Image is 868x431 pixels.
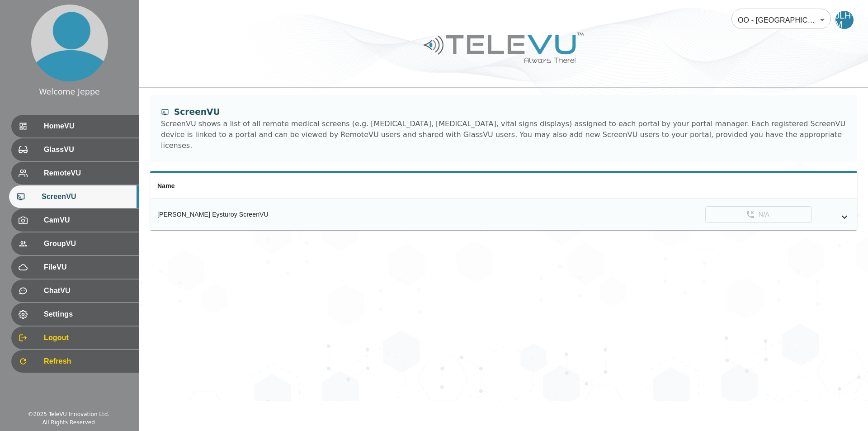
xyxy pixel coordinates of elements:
span: GlassVU [44,144,132,155]
div: GlassVU [11,138,139,161]
span: RemoteVU [44,168,132,179]
div: All Rights Reserved [42,418,95,426]
div: FileVU [11,256,139,279]
span: Settings [44,309,132,320]
span: Logout [44,332,132,343]
div: Settings [11,303,139,326]
div: GroupVU [11,232,139,255]
span: Refresh [44,356,132,367]
div: ChatVU [11,279,139,302]
span: GroupVU [44,238,132,249]
span: CamVU [44,215,132,226]
span: ScreenVU [42,191,132,202]
div: HomeVU [11,115,139,137]
span: Name [157,182,175,189]
span: HomeVU [44,121,132,132]
div: CamVU [11,209,139,232]
div: ScreenVU [9,185,139,208]
div: Logout [11,327,139,349]
img: Logo [422,29,585,66]
div: OO - [GEOGRAPHIC_DATA] - [GEOGRAPHIC_DATA] [731,7,831,33]
span: ChatVU [44,285,132,296]
span: FileVU [44,262,132,273]
div: RemoteVU [11,162,139,185]
div: Refresh [11,350,139,373]
div: ScreenVU [161,106,846,118]
img: profile.png [31,5,108,81]
div: [PERSON_NAME] Eysturoy ScreenVU [157,210,455,219]
table: simple table [150,173,857,231]
div: Welcome Jeppe [39,86,100,98]
div: JLH-M [835,11,854,29]
div: ScreenVU shows a list of all remote medical screens (e.g. [MEDICAL_DATA], [MEDICAL_DATA], vital s... [161,118,846,151]
div: © 2025 TeleVU Innovation Ltd. [28,410,109,418]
